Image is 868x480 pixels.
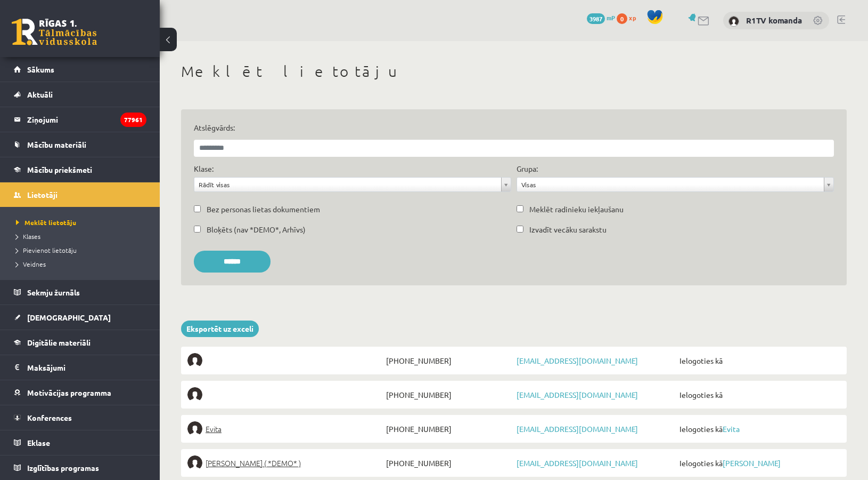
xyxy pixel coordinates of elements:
[27,190,58,199] span: Lietotāji
[587,13,615,22] a: 3987 mP
[16,218,149,227] a: Meklēt lietotāju
[677,421,840,436] span: Ielogoties kā
[383,353,514,368] span: [PHONE_NUMBER]
[27,107,146,132] legend: Ziņojumi
[194,178,511,191] a: Rādīt visas
[14,430,146,455] a: Eklase
[14,405,146,430] a: Konferences
[14,280,146,305] a: Sekmju žurnāls
[27,388,111,397] span: Motivācijas programma
[199,178,497,191] span: Rādīt visas
[14,355,146,380] a: Maksājumi
[27,413,72,422] span: Konferences
[187,421,383,436] a: Evita
[27,65,54,74] span: Sākums
[207,224,306,235] label: Bloķēts (nav *DEMO*, Arhīvs)
[27,338,91,347] span: Digitālie materiāli
[383,387,514,402] span: [PHONE_NUMBER]
[12,19,97,45] a: Rīgas 1. Tālmācības vidusskola
[206,455,301,470] span: [PERSON_NAME] ( *DEMO* )
[27,90,53,99] span: Aktuāli
[746,15,802,26] a: R1TV komanda
[14,82,146,107] a: Aktuāli
[617,13,641,22] a: 0 xp
[16,259,149,269] a: Veidnes
[27,438,50,447] span: Eklase
[14,132,146,157] a: Mācību materiāli
[517,390,638,399] a: [EMAIL_ADDRESS][DOMAIN_NAME]
[27,313,111,322] span: [DEMOGRAPHIC_DATA]
[14,107,146,132] a: Ziņojumi77961
[529,224,607,235] label: Izvadīt vecāku sarakstu
[517,178,833,191] a: Visas
[206,421,222,436] span: Evita
[16,232,40,241] span: Klases
[14,330,146,355] a: Digitālie materiāli
[16,260,46,268] span: Veidnes
[27,140,86,149] span: Mācību materiāli
[728,16,739,27] img: R1TV komanda
[207,204,320,215] label: Bez personas lietas dokumentiem
[181,62,847,81] h1: Meklēt lietotāju
[27,463,99,473] span: Izglītības programas
[27,355,146,380] legend: Maksājumi
[14,305,146,330] a: [DEMOGRAPHIC_DATA]
[14,157,146,182] a: Mācību priekšmeti
[27,165,92,174] span: Mācību priekšmeti
[16,218,76,227] span: Meklēt lietotāju
[517,458,638,468] a: [EMAIL_ADDRESS][DOMAIN_NAME]
[383,455,514,470] span: [PHONE_NUMBER]
[587,13,605,24] span: 3987
[181,321,259,337] a: Eksportēt uz exceli
[677,353,840,368] span: Ielogoties kā
[629,13,636,22] span: xp
[187,455,383,470] a: [PERSON_NAME] ( *DEMO* )
[607,13,615,22] span: mP
[677,455,840,470] span: Ielogoties kā
[14,455,146,480] a: Izglītības programas
[723,458,781,468] a: [PERSON_NAME]
[14,57,146,82] a: Sākums
[27,287,80,297] span: Sekmju žurnāls
[383,421,514,436] span: [PHONE_NUMBER]
[187,455,202,470] img: Elīna Elizabete Ancveriņa
[677,387,840,402] span: Ielogoties kā
[14,380,146,405] a: Motivācijas programma
[517,163,538,174] label: Grupa:
[194,122,834,133] label: Atslēgvārds:
[617,13,627,24] span: 0
[517,424,638,434] a: [EMAIL_ADDRESS][DOMAIN_NAME]
[16,245,149,255] a: Pievienot lietotāju
[529,204,624,215] label: Meklēt radinieku iekļaušanu
[187,421,202,436] img: Evita
[723,424,740,434] a: Evita
[194,163,214,174] label: Klase:
[521,178,820,191] span: Visas
[517,356,638,365] a: [EMAIL_ADDRESS][DOMAIN_NAME]
[120,113,146,127] i: 77961
[16,246,77,254] span: Pievienot lietotāju
[16,231,149,241] a: Klases
[14,182,146,207] a: Lietotāji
